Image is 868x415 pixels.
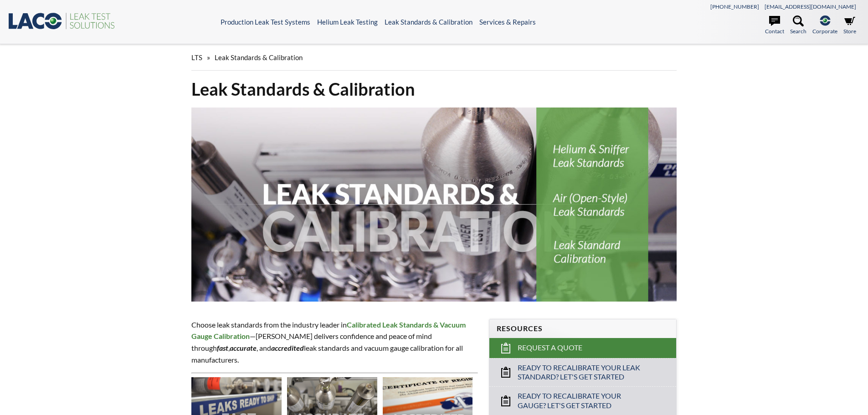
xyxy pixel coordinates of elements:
[489,338,676,358] a: Request a Quote
[191,319,478,365] p: Choose leak standards from the industry leader in —[PERSON_NAME] delivers confidence and peace of...
[489,386,676,415] a: Ready to Recalibrate Your Gauge? Let's Get Started
[230,343,257,352] strong: accurate
[385,18,473,26] a: Leak Standards & Calibration
[843,15,856,36] a: Store
[518,391,649,410] span: Ready to Recalibrate Your Gauge? Let's Get Started
[765,3,856,10] a: [EMAIL_ADDRESS][DOMAIN_NAME]
[215,53,303,61] span: Leak Standards & Calibration
[790,15,806,36] a: Search
[271,343,304,352] em: accredited
[191,53,202,61] span: LTS
[497,324,669,333] h4: Resources
[765,15,784,36] a: Contact
[221,18,310,26] a: Production Leak Test Systems
[710,3,759,10] a: [PHONE_NUMBER]
[518,343,582,353] span: Request a Quote
[479,18,536,26] a: Services & Repairs
[191,78,677,100] h1: Leak Standards & Calibration
[489,358,676,387] a: Ready to Recalibrate Your Leak Standard? Let's Get Started
[812,27,837,36] span: Corporate
[191,45,677,71] div: »
[217,343,228,352] em: fast
[191,108,677,302] img: Leak Standards & Calibration header
[518,363,649,382] span: Ready to Recalibrate Your Leak Standard? Let's Get Started
[317,18,378,26] a: Helium Leak Testing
